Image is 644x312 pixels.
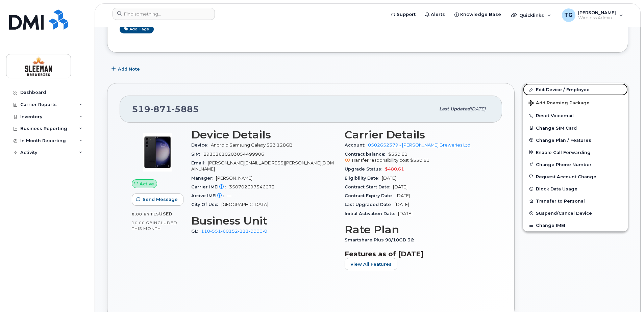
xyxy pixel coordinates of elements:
span: Email [191,160,208,165]
div: Tyler Gatcke [557,8,628,22]
span: Manager [191,176,216,181]
span: $480.61 [385,166,404,172]
span: Change Plan / Features [536,137,591,142]
a: Knowledge Base [450,8,506,21]
span: [DATE] [382,176,396,181]
span: [DATE] [398,211,413,216]
button: Send Message [132,193,183,206]
h3: Carrier Details [345,129,490,141]
span: [DATE] [470,106,486,111]
a: 110-551-60152-111-0000-0 [201,229,267,234]
span: Eligibility Date [345,176,382,181]
span: 89302610203054499906 [203,152,264,157]
button: Change IMEI [523,219,628,231]
button: Change Phone Number [523,158,628,171]
span: City Of Use [191,202,221,207]
span: Knowledge Base [460,11,501,18]
input: Find something... [113,8,215,20]
h3: Features as of [DATE] [345,250,490,258]
button: Request Account Change [523,171,628,183]
button: Transfer to Personal [523,195,628,207]
button: Block Data Usage [523,183,628,195]
span: Active [140,181,154,187]
span: Upgrade Status [345,166,385,172]
span: Add Roaming Package [528,100,590,107]
span: [GEOGRAPHIC_DATA] [221,202,268,207]
span: 5885 [172,104,199,114]
span: Last Upgraded Date [345,202,395,207]
button: Change SIM Card [523,122,628,134]
span: 871 [150,104,172,114]
a: Support [386,8,420,21]
span: [PERSON_NAME][EMAIL_ADDRESS][PERSON_NAME][DOMAIN_NAME] [191,160,334,172]
span: Last updated [439,106,470,111]
button: Add Roaming Package [523,96,628,109]
button: Reset Voicemail [523,109,628,122]
button: Suspend/Cancel Device [523,207,628,219]
span: 519 [132,104,199,114]
span: Active IMEI [191,193,227,198]
span: GL [191,229,201,234]
span: Smartshare Plus 90/10GB 36 [345,237,417,242]
span: Android Samsung Galaxy S23 128GB [211,142,293,148]
span: Add Note [118,66,140,72]
button: Enable Call Forwarding [523,146,628,158]
span: 350702697546072 [229,184,275,189]
span: Initial Activation Date [345,211,398,216]
span: Contract Expiry Date [345,193,396,198]
span: Transfer responsibility cost [351,158,409,163]
span: [DATE] [395,202,409,207]
span: [PERSON_NAME] [216,176,252,181]
span: Send Message [143,196,178,203]
span: Quicklinks [519,12,544,18]
span: TG [564,11,573,19]
span: Enable Call Forwarding [536,150,591,155]
span: 10.00 GB [132,220,153,225]
a: 0502652379 - [PERSON_NAME] Breweries Ltd. [368,142,471,148]
span: Account [345,142,368,148]
span: Carrier IMEI [191,184,229,189]
h3: Rate Plan [345,224,490,236]
span: $530.61 [345,152,490,164]
span: [PERSON_NAME] [578,10,616,15]
span: 0.00 Bytes [132,212,159,216]
button: Change Plan / Features [523,134,628,146]
button: View All Features [345,258,397,270]
span: [DATE] [393,184,407,189]
span: Contract Start Date [345,184,393,189]
a: Add tags [120,25,154,33]
span: Suspend/Cancel Device [536,211,592,216]
h3: Business Unit [191,215,337,227]
span: [DATE] [396,193,410,198]
span: Wireless Admin [578,15,616,21]
span: Device [191,142,211,148]
span: $530.61 [410,158,429,163]
h3: Device Details [191,129,337,141]
span: Contract balance [345,152,388,157]
div: Quicklinks [506,8,556,22]
a: Alerts [420,8,450,21]
span: View All Features [350,261,392,267]
span: — [227,193,231,198]
span: used [159,211,173,216]
button: Add Note [107,63,146,75]
span: Support [397,11,416,18]
img: image20231002-3703462-r49339.jpeg [137,132,178,173]
span: Alerts [431,11,445,18]
span: SIM [191,152,203,157]
span: included this month [132,220,177,231]
a: Edit Device / Employee [523,83,628,96]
